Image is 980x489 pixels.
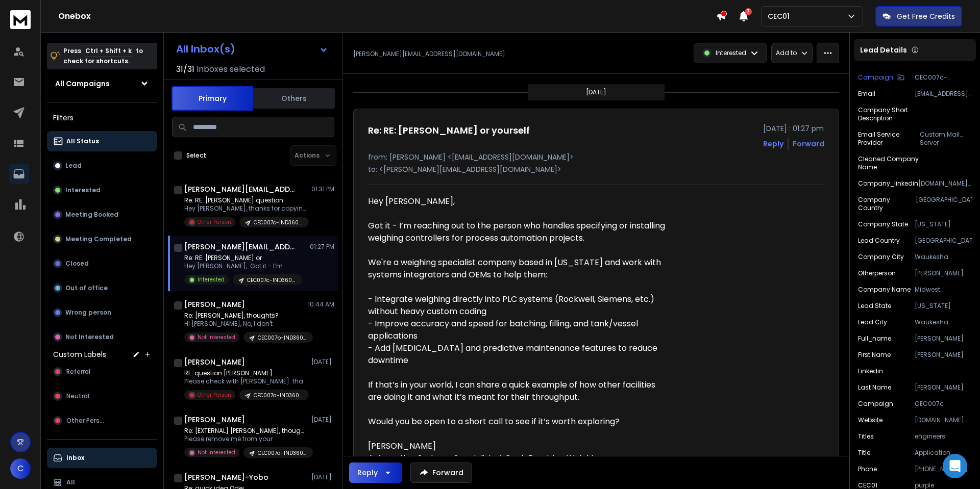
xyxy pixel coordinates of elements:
[171,86,253,111] button: Primary
[915,237,972,245] p: [GEOGRAPHIC_DATA]
[65,235,132,243] p: Meeting Completed
[368,164,824,174] p: to: <[PERSON_NAME][EMAIL_ADDRESS][DOMAIN_NAME]>
[184,262,302,270] p: Hey [PERSON_NAME], Got it - I’m
[65,186,101,194] p: Interested
[858,318,887,326] p: lead city
[198,391,231,399] p: Other Person
[184,369,307,377] p: RE: question [PERSON_NAME]
[915,449,972,457] p: Application Engineer
[176,44,235,54] h1: All Inbox(s)
[915,286,972,294] p: Midwest Engineered Systems
[65,260,89,268] p: Closed
[586,88,606,96] p: [DATE]
[47,386,157,406] button: Neutral
[920,131,972,147] p: Custom Mail Server
[915,220,972,228] p: [US_STATE]
[66,392,89,400] span: Neutral
[311,416,334,424] p: [DATE]
[915,400,972,408] p: CEC007c
[368,195,666,208] div: Hey [PERSON_NAME],
[860,45,907,55] p: Lead Details
[184,184,297,194] h1: [PERSON_NAME][EMAIL_ADDRESS][PERSON_NAME][DOMAIN_NAME] +2
[915,73,972,82] p: CEC007c-IND360-integrators-bucket3
[858,237,900,245] p: lead country
[858,155,925,171] p: cleaned company name
[858,302,891,310] p: lead state
[198,449,235,456] p: Not Interested
[47,410,157,431] button: Other Person
[858,179,918,188] p: company_linkedin
[858,90,875,98] p: Email
[858,286,911,294] p: Company Name
[858,351,891,359] p: First Name
[858,432,874,441] p: titles
[858,416,883,424] p: website
[368,440,666,452] div: [PERSON_NAME]
[916,196,972,212] p: [GEOGRAPHIC_DATA]
[897,11,955,21] p: Get Free Credits
[745,8,752,15] span: 7
[47,204,157,225] button: Meeting Booked
[84,45,133,57] span: Ctrl + Shift + k
[47,73,157,94] button: All Campaigns
[915,416,972,424] p: [DOMAIN_NAME]
[858,269,896,277] p: otherperson
[368,123,530,138] h1: Re: RE: [PERSON_NAME] or yourself
[308,300,334,308] p: 10:44 AM
[184,299,245,310] h1: [PERSON_NAME]
[184,435,307,443] p: Please remove me from your
[198,218,231,226] p: Other Person
[258,334,307,342] p: CEC007b-IND360-integrators-bucket2
[368,152,824,162] p: from: [PERSON_NAME] <[EMAIL_ADDRESS][DOMAIN_NAME]>
[184,196,307,204] p: Re: RE: [PERSON_NAME] question
[184,427,307,435] p: Re: [EXTERNAL] [PERSON_NAME], thoughts?
[858,131,920,147] p: email service provider
[47,229,157,249] button: Meeting Completed
[247,276,296,284] p: CEC007c-IND360-integrators-bucket3
[368,379,666,403] div: If that’s in your world, I can share a quick example of how other facilities are doing it and wha...
[65,162,82,170] p: Lead
[186,151,206,160] label: Select
[858,196,916,212] p: company country
[168,39,336,59] button: All Inbox(s)
[10,458,31,479] button: C
[349,462,402,483] button: Reply
[368,256,666,281] div: We're a weighing specialist company based in [US_STATE] and work with systems integrators and OEM...
[915,383,972,392] p: [PERSON_NAME]
[858,73,904,82] button: Campaign
[184,320,307,328] p: Hi [PERSON_NAME], No, I don't
[47,131,157,151] button: All Status
[184,357,245,367] h1: [PERSON_NAME]
[47,327,157,347] button: Not Interested
[47,302,157,323] button: Wrong person
[254,219,303,226] p: CEC007c-IND360-integrators-bucket3
[368,293,666,318] div: - Integrate weighing directly into PLC systems (Rockwell, Siemens, etc.) without heavy custom coding
[47,448,157,468] button: Inbox
[47,362,157,382] button: Referral
[311,185,334,193] p: 01:31 PM
[310,243,334,251] p: 01:27 PM
[353,50,505,58] p: [PERSON_NAME][EMAIL_ADDRESS][DOMAIN_NAME]
[53,349,106,359] h3: Custom Labels
[47,253,157,274] button: Closed
[915,318,972,326] p: Waukesha
[915,432,972,441] p: engineers
[47,180,157,200] button: Interested
[858,465,877,473] p: Phone
[915,253,972,261] p: Waukesha
[768,11,794,21] p: CEC01
[915,90,972,98] p: [EMAIL_ADDRESS][DOMAIN_NAME]
[915,351,972,359] p: [PERSON_NAME]
[368,208,666,244] div: Got it - I’m reaching out to the person who handles specifying or installing weighing controllers...
[858,383,891,392] p: Last Name
[47,278,157,298] button: Out of office
[858,449,870,457] p: title
[368,342,666,367] div: - Add [MEDICAL_DATA] and predictive maintenance features to reduce downtime
[311,473,334,481] p: [DATE]
[10,10,31,29] img: logo
[858,367,883,375] p: linkedin
[176,63,194,75] span: 31 / 31
[65,211,118,219] p: Meeting Booked
[258,449,307,457] p: CEC007a-IND360-integrators-bucket1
